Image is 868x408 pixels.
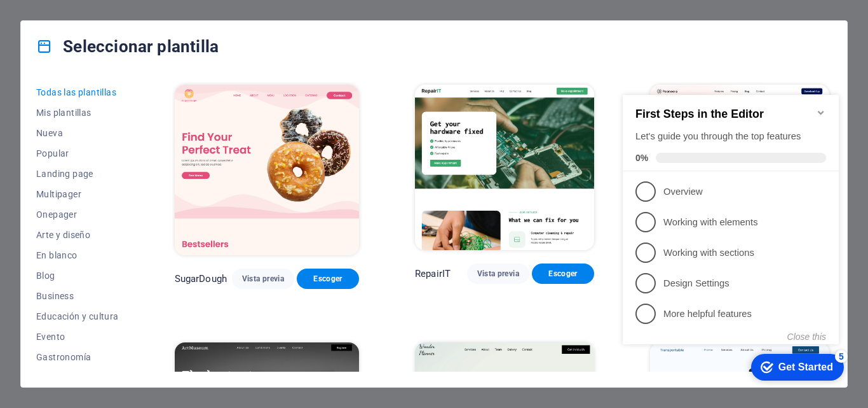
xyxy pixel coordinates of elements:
[46,170,198,183] p: Working with sections
[36,311,119,321] span: Educación y cultura
[5,130,221,161] li: Working with elements
[198,31,208,41] div: Minimize checklist
[46,200,198,214] p: Design Settings
[477,269,519,279] span: Vista previa
[36,265,119,286] button: Blog
[18,53,208,67] div: Let's guide you through the top features
[175,272,227,285] p: SugarDough
[161,285,215,297] div: Get Started
[36,102,119,123] button: Mis plantillas
[36,225,119,245] button: Arte y diseño
[36,164,119,184] button: Landing page
[18,76,38,87] span: 0%
[415,85,594,250] img: RepairIT
[232,269,294,289] button: Vista previa
[36,245,119,265] button: En blanco
[36,169,119,179] span: Landing page
[36,128,119,138] span: Nueva
[175,85,359,255] img: SugarDough
[36,352,119,362] span: Gastronomía
[46,109,198,122] p: Overview
[170,255,208,265] button: Close this
[36,36,219,57] h4: Seleccionar plantilla
[297,269,359,289] button: Escoger
[532,264,594,284] button: Escoger
[36,204,119,225] button: Onepager
[5,100,221,130] li: Overview
[36,347,119,367] button: Gastronomía
[36,306,119,327] button: Educación y cultura
[5,161,221,192] li: Working with sections
[46,231,198,244] p: More helpful features
[36,332,119,342] span: Evento
[36,250,119,260] span: En blanco
[36,184,119,204] button: Multipager
[36,286,119,306] button: Business
[36,367,119,388] button: Salud
[36,327,119,347] button: Evento
[307,274,349,284] span: Escoger
[415,267,451,280] p: RepairIT
[36,271,119,281] span: Blog
[36,230,119,240] span: Arte y diseño
[36,148,119,158] span: Popular
[18,31,208,45] h2: First Steps in the Editor
[36,123,119,143] button: Nueva
[36,291,119,301] span: Business
[36,143,119,164] button: Popular
[217,274,230,286] div: 5
[133,278,226,304] div: Get Started 5 items remaining, 0% complete
[36,82,119,102] button: Todas las plantillas
[36,209,119,220] span: Onepager
[36,189,119,199] span: Multipager
[242,274,284,284] span: Vista previa
[36,87,119,97] span: Todas las plantillas
[46,139,198,153] p: Working with elements
[5,222,221,253] li: More helpful features
[5,192,221,222] li: Design Settings
[467,264,529,284] button: Vista previa
[36,108,119,118] span: Mis plantillas
[542,269,584,279] span: Escoger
